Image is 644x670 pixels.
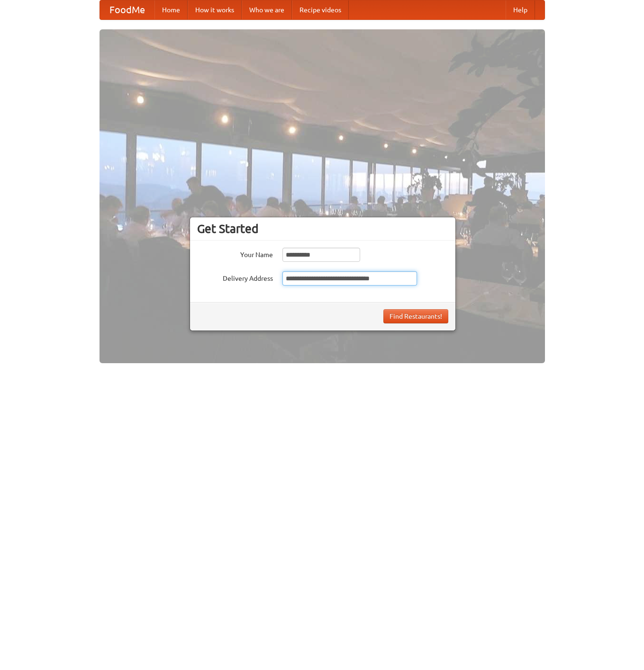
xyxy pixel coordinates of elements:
a: Home [154,0,188,19]
h3: Get Started [197,222,448,236]
button: Find Restaurants! [383,309,448,323]
a: How it works [188,0,242,19]
a: Who we are [242,0,292,19]
label: Delivery Address [197,271,273,283]
a: FoodMe [100,0,154,19]
label: Your Name [197,248,273,259]
a: Help [506,0,535,19]
a: Recipe videos [292,0,349,19]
